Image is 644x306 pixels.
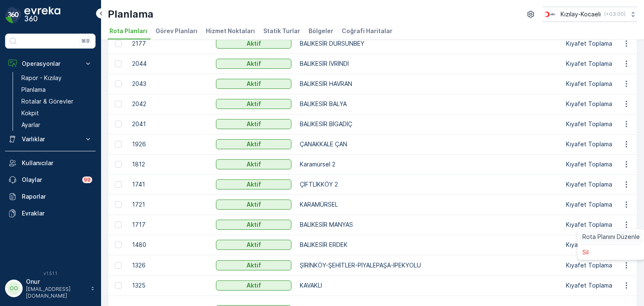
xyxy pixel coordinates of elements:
[247,60,261,68] p: Aktif
[300,261,558,270] p: ŞİRİNKÖY-ŞEHİTLER-PİYALEPAŞA-İPEKYOLU
[300,100,558,108] p: BALIKESİR BALYA
[604,11,626,18] p: ( +03:00 )
[22,176,77,184] p: Olaylar
[247,140,261,148] p: Aktif
[247,120,261,128] p: Aktif
[216,39,291,49] button: Aktif
[115,60,122,67] div: Toggle Row Selected
[543,10,557,19] img: k%C4%B1z%C4%B1lay_0jL9uU1.png
[216,79,291,89] button: Aktif
[132,200,208,209] p: 1721
[24,7,60,23] img: logo_dark-DEwI_e13.png
[579,231,643,243] a: Rota Planını Düzenle
[22,159,92,167] p: Kullanıcılar
[300,120,558,128] p: BALIKESİR BİGADİÇ
[247,241,261,249] p: Aktif
[81,38,90,44] p: ⌘B
[309,27,333,35] span: Bölgeler
[300,281,558,290] p: KAVAKLI
[5,171,96,188] a: Olaylar99
[566,180,641,189] p: Kıyafet Toplama
[216,200,291,210] button: Aktif
[5,205,96,222] a: Evraklar
[566,60,641,68] p: Kıyafet Toplama
[566,261,641,270] p: Kıyafet Toplama
[115,262,122,269] div: Toggle Row Selected
[216,99,291,109] button: Aktif
[109,27,147,35] span: Rota Planları
[566,39,641,48] p: Kıyafet Toplama
[216,119,291,129] button: Aktif
[22,135,79,143] p: Varlıklar
[300,140,558,148] p: ÇANAKKALE ÇAN
[18,96,96,107] a: Rotalar & Görevler
[543,7,637,22] button: Kızılay-Kocaeli(+03:00)
[115,282,122,289] div: Toggle Row Selected
[247,100,261,108] p: Aktif
[132,140,208,148] p: 1926
[132,180,208,189] p: 1741
[115,80,122,87] div: Toggle Row Selected
[5,277,96,299] button: OOOnur[EMAIL_ADDRESS][DOMAIN_NAME]
[216,220,291,230] button: Aktif
[115,241,122,248] div: Toggle Row Selected
[156,27,197,35] span: Görev Planları
[7,282,21,295] div: OO
[216,240,291,250] button: Aktif
[22,60,79,68] p: Operasyonlar
[300,180,558,189] p: ÇİFTLİKKÖY 2
[132,60,208,68] p: 2044
[5,188,96,205] a: Raporlar
[132,80,208,88] p: 2043
[247,220,261,229] p: Aktif
[216,139,291,149] button: Aktif
[108,8,153,21] p: Planlama
[342,27,392,35] span: Coğrafi Haritalar
[115,221,122,228] div: Toggle Row Selected
[566,160,641,169] p: Kıyafet Toplama
[26,286,86,299] p: [EMAIL_ADDRESS][DOMAIN_NAME]
[300,160,558,169] p: Karamürsel 2
[247,200,261,209] p: Aktif
[566,281,641,290] p: Kıyafet Toplama
[247,80,261,88] p: Aktif
[22,209,92,218] p: Evraklar
[300,39,558,48] p: BALIKESİR DURSUNBEY
[300,60,558,68] p: BALIKESİR İVRİNDİ
[5,55,96,72] button: Operasyonlar
[132,100,208,108] p: 2042
[132,261,208,270] p: 1326
[247,281,261,290] p: Aktif
[115,121,122,127] div: Toggle Row Selected
[132,160,208,169] p: 1812
[115,101,122,107] div: Toggle Row Selected
[21,121,40,129] p: Ayarlar
[216,59,291,69] button: Aktif
[582,233,640,241] span: Rota Planını Düzenle
[115,141,122,148] div: Toggle Row Selected
[132,241,208,249] p: 1480
[22,192,92,201] p: Raporlar
[115,201,122,208] div: Toggle Row Selected
[84,176,91,183] p: 99
[247,160,261,169] p: Aktif
[300,200,558,209] p: KARAMÜRSEL
[247,39,261,48] p: Aktif
[566,80,641,88] p: Kıyafet Toplama
[566,120,641,128] p: Kıyafet Toplama
[21,74,62,82] p: Rapor - Kızılay
[582,248,589,257] span: Sil
[566,100,641,108] p: Kıyafet Toplama
[132,281,208,290] p: 1325
[115,161,122,168] div: Toggle Row Selected
[566,140,641,148] p: Kıyafet Toplama
[21,109,39,117] p: Kokpit
[566,220,641,229] p: Kıyafet Toplama
[21,97,73,106] p: Rotalar & Görevler
[300,80,558,88] p: BALIKESİR HAVRAN
[300,220,558,229] p: BALIKESİR MANYAS
[132,120,208,128] p: 2041
[5,271,96,276] span: v 1.51.1
[132,39,208,48] p: 2177
[566,200,641,209] p: Kıyafet Toplama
